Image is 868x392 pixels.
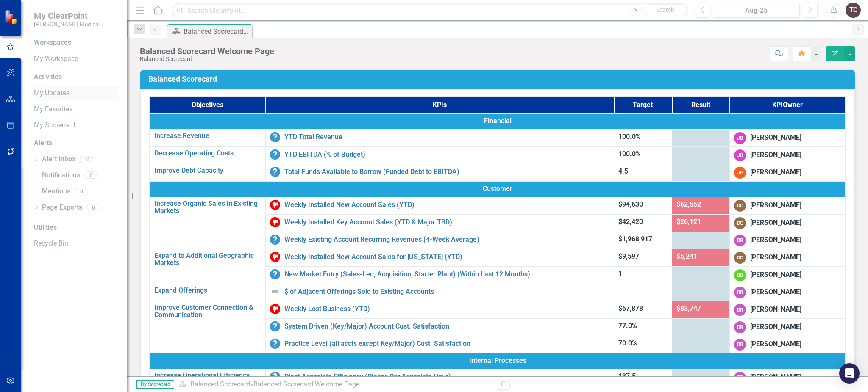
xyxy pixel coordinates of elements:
a: My Scorecard [34,121,119,130]
a: Alert Inbox [42,155,75,164]
a: Expand to Additional Geographic Markets [154,252,261,267]
a: Increase Operational Efficiency [154,372,261,379]
span: $5,241 [676,252,697,260]
td: Double-Click to Edit [730,249,846,266]
a: Increase Revenue [154,132,261,140]
td: Double-Click to Edit Right Click for Context Menu [150,249,265,284]
img: No Information [270,339,280,349]
td: Double-Click to Edit [730,284,846,301]
img: No Information [270,149,280,160]
a: YTD EBITDA (% of Budget) [284,151,610,158]
div: BB [734,269,746,281]
div: DC [734,200,746,212]
span: $67,878 [618,304,643,312]
div: Alerts [34,138,119,148]
a: Weekly Installed New Account Sales (YTD) [284,201,610,209]
div: JB [734,149,746,161]
a: Weekly Lost Business (YTD) [284,305,610,313]
div: [PERSON_NAME] [750,235,801,245]
div: DR [734,287,746,298]
a: Increase Organic Sales in Existing Markets [154,200,261,215]
span: $94,630 [618,200,643,208]
td: Double-Click to Edit [150,113,846,129]
button: Aug-25 [713,3,800,18]
div: 0 [84,172,98,179]
div: Activities [34,72,119,82]
span: Customer [154,184,841,194]
td: Double-Click to Edit Right Click for Context Menu [265,336,614,353]
td: Double-Click to Edit [730,301,846,318]
img: Below Target [270,200,280,210]
button: Search [644,4,686,16]
input: Search ClearPoint... [172,3,688,18]
a: Decrease Operating Costs [154,149,261,157]
div: DR [734,372,746,384]
div: » [178,380,491,389]
img: No Information [270,167,280,177]
a: YTD Total Revenue [284,133,610,141]
div: JP [734,167,746,179]
td: Double-Click to Edit Right Click for Context Menu [150,164,265,181]
div: [PERSON_NAME] [750,373,801,382]
span: $62,552 [676,200,701,208]
a: Expand Offerings [154,287,261,294]
small: [PERSON_NAME] Medical [34,21,100,28]
td: Double-Click to Edit [730,266,846,284]
a: My Workspace [34,54,119,64]
td: Double-Click to Edit Right Click for Context Menu [265,249,614,266]
td: Double-Click to Edit [730,146,846,164]
td: Double-Click to Edit Right Click for Context Menu [150,197,265,249]
span: By Scorecard [136,380,174,389]
div: [PERSON_NAME] [750,218,801,228]
td: Double-Click to Edit Right Click for Context Menu [265,164,614,181]
button: TC [846,3,861,18]
td: Double-Click to Edit [150,181,846,197]
span: 77.0% [618,322,637,330]
td: Double-Click to Edit Right Click for Context Menu [265,129,614,146]
a: Recycle Bin [34,239,119,248]
span: $83,747 [676,304,701,312]
td: Double-Click to Edit Right Click for Context Menu [265,318,614,336]
div: DR [734,235,746,246]
div: [PERSON_NAME] [750,287,801,297]
a: Notifications [42,171,80,180]
span: 70.0% [618,339,637,347]
span: $42,420 [618,218,643,226]
td: Double-Click to Edit Right Click for Context Menu [150,284,265,301]
span: Internal Processes [154,356,841,366]
img: Not Defined [270,287,280,297]
a: Weekly Installed New Account Sales for [US_STATE] (YTD) [284,253,610,261]
a: Weekly Existing Account Recurring Revenues (4-Week Average) [284,236,610,243]
span: $9,597 [618,252,639,260]
a: Plant Associate Efficiency (Pieces Per Associate Hour) [284,373,610,381]
img: No Information [270,235,280,245]
a: My Favorites [34,105,119,114]
img: Below Target [270,217,280,227]
img: No Information [270,372,280,382]
div: Balanced Scorecard Welcome Page [140,47,274,56]
div: [PERSON_NAME] [750,133,801,143]
div: [PERSON_NAME] [750,340,801,349]
div: Open Intercom Messenger [839,363,860,384]
td: Double-Click to Edit Right Click for Context Menu [150,301,265,353]
img: Below Target [270,304,280,314]
div: [PERSON_NAME] [750,270,801,280]
td: Double-Click to Edit Right Click for Context Menu [265,197,614,214]
div: Balanced Scorecard Welcome Page [184,26,250,37]
div: [PERSON_NAME] [750,168,801,177]
div: [PERSON_NAME] [750,201,801,210]
img: No Information [270,132,280,142]
td: Double-Click to Edit [730,129,846,146]
td: Double-Click to Edit [730,232,846,249]
a: New Market Entry (Sales-Led, Acquisition, Starter Plant) (Within Last 12 Months) [284,271,610,278]
td: Double-Click to Edit Right Click for Context Menu [265,214,614,232]
div: Utilities [34,223,119,233]
a: System Driven (Key/Major) Account Cust. Satisfaction [284,323,610,330]
div: Workspaces [34,38,71,48]
td: Double-Click to Edit [150,353,846,369]
h3: Balanced Scorecard [148,75,850,83]
a: Page Exports [42,203,82,213]
td: Double-Click to Edit Right Click for Context Menu [265,266,614,284]
td: Double-Click to Edit [730,214,846,232]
